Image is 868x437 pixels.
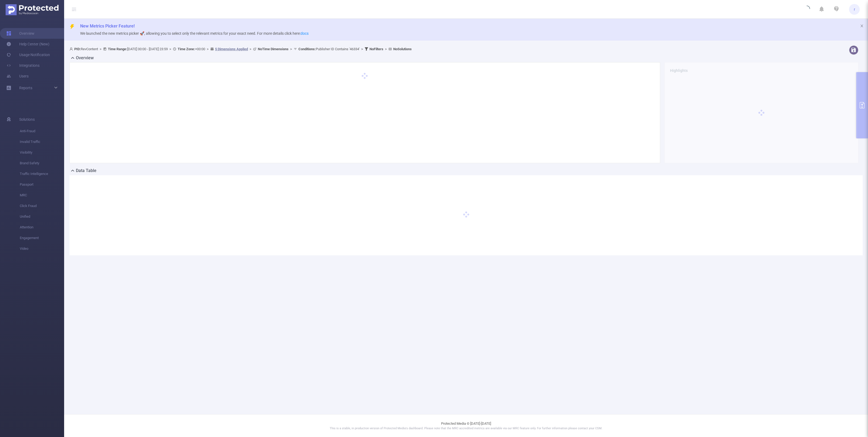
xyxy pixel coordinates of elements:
[76,55,94,61] h2: Overview
[248,47,253,51] span: >
[860,24,864,28] i: icon: close
[20,211,64,222] span: Unified
[289,47,294,51] span: >
[98,47,103,51] span: >
[6,60,40,71] a: Integrations
[20,126,64,136] span: Anti-Fraud
[178,47,195,51] b: Time Zone:
[20,243,64,254] span: Video
[383,47,388,51] span: >
[6,28,34,39] a: Overview
[298,47,360,51] span: Publisher ID Contains '46334'
[80,24,135,29] span: New Metrics Picker Feature!
[369,47,383,51] b: No Filters
[860,23,864,29] button: icon: close
[19,114,35,125] span: Solutions
[301,31,309,36] a: docs
[20,158,64,169] span: Brand Safety
[6,71,29,81] a: Users
[20,136,64,147] span: Invalid Traffic
[19,86,32,90] span: Reports
[20,169,64,179] span: Traffic Intelligence
[19,83,32,93] a: Reports
[6,4,59,15] img: Protected Media
[360,47,365,51] span: >
[205,47,210,51] span: >
[6,39,49,49] a: Help Center (New)
[215,47,248,51] u: 5 Dimensions Applied
[74,47,81,51] b: PID:
[393,47,412,51] b: No Solutions
[6,49,50,60] a: Usage Notification
[168,47,173,51] span: >
[77,426,855,431] p: This is a stable, in production version of Protected Media's dashboard. Please note that the MRC ...
[258,47,289,51] b: No Time Dimensions
[108,47,127,51] b: Time Range:
[20,233,64,243] span: Engagement
[76,167,96,174] h2: Data Table
[64,414,868,437] footer: Protected Media © [DATE]-[DATE]
[20,190,64,201] span: MRC
[854,4,855,15] span: r
[69,47,74,51] i: icon: user
[69,24,75,29] i: icon: thunderbolt
[20,222,64,233] span: Attention
[69,47,412,51] span: RevContent [DATE] 00:00 - [DATE] 23:59 +00:00
[298,47,316,51] b: Conditions :
[20,147,64,158] span: Visibility
[804,6,810,13] i: icon: loading
[20,201,64,211] span: Click Fraud
[80,31,309,36] span: We launched the new metrics picker 🚀, allowing you to select only the relevant metrics for your e...
[20,179,64,190] span: Passport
